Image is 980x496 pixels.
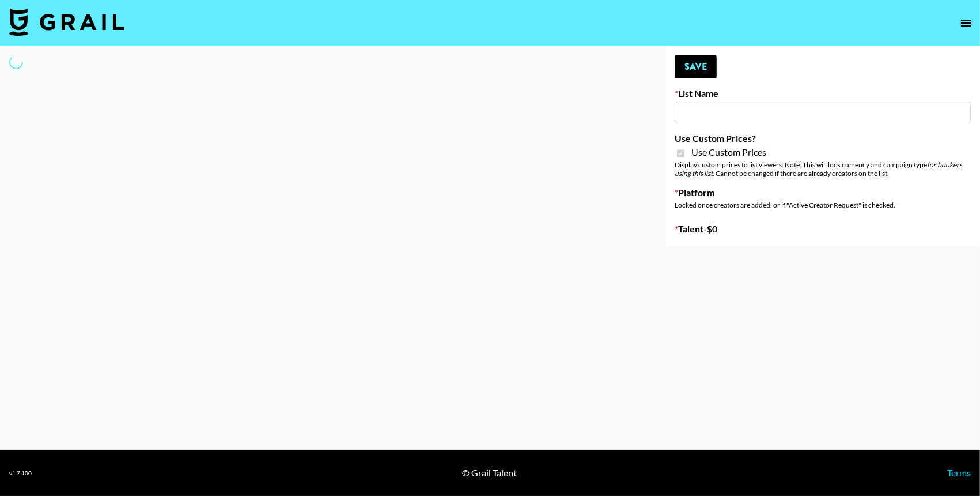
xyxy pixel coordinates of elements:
div: Display custom prices to list viewers. Note: This will lock currency and campaign type . Cannot b... [675,160,971,178]
div: Locked once creators are added, or if "Active Creator Request" is checked. [675,201,971,209]
label: Platform [675,187,971,198]
label: List Name [675,88,971,99]
em: for bookers using this list [675,160,962,178]
label: Talent - $ 0 [675,223,971,235]
a: Terms [947,467,971,478]
span: Use Custom Prices [691,146,766,158]
label: Use Custom Prices? [675,133,971,144]
div: v 1.7.100 [9,469,32,477]
div: © Grail Talent [462,467,517,479]
button: Save [675,55,717,78]
img: Grail Talent [9,8,124,36]
button: open drawer [955,12,978,35]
